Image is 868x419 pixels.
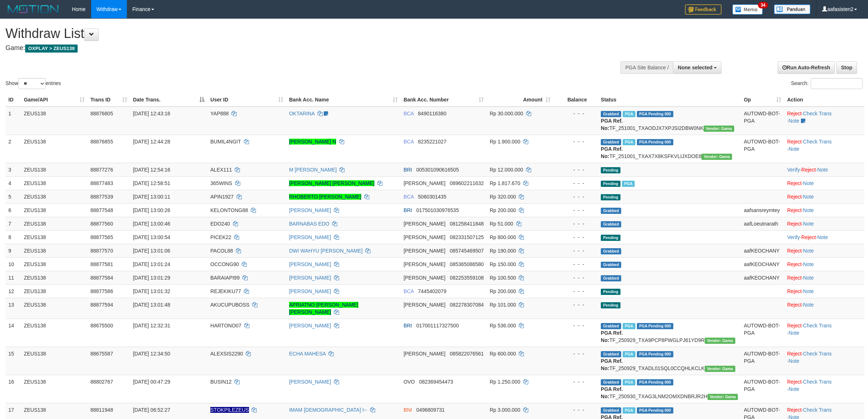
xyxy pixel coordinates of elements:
[90,234,113,240] span: 88877565
[210,111,229,116] span: YAP888
[787,167,800,173] a: Verify
[289,261,331,267] a: [PERSON_NAME]
[5,375,21,403] td: 16
[622,181,635,187] span: Marked by aafanarl
[418,194,447,200] span: Copy 5060301435 to clipboard
[289,379,331,385] a: [PERSON_NAME]
[784,347,864,375] td: · ·
[556,274,595,281] div: - - -
[803,275,814,281] a: Note
[210,194,234,200] span: APIN1927
[5,347,21,375] td: 15
[789,330,799,336] a: Note
[419,379,453,385] span: Copy 082369454473 to clipboard
[21,244,87,257] td: ZEUS138
[801,167,816,173] a: Reject
[404,288,414,294] span: BCA
[556,110,595,117] div: - - -
[705,366,735,372] span: Vendor URL: https://trx31.1velocity.biz
[784,230,864,244] td: · ·
[90,248,113,254] span: 88877570
[404,302,445,308] span: [PERSON_NAME]
[784,257,864,271] td: ·
[784,284,864,298] td: ·
[450,221,484,227] span: Copy 081258411848 to clipboard
[133,139,170,145] span: [DATE] 12:44:28
[787,207,802,213] a: Reject
[210,207,248,213] span: KELONTONG88
[21,176,87,190] td: ZEUS138
[490,194,516,200] span: Rp 320.000
[817,167,828,173] a: Note
[5,230,21,244] td: 8
[817,234,828,240] a: Note
[836,61,857,74] a: Stop
[289,194,361,200] a: RHOBERTO [PERSON_NAME]
[130,93,207,107] th: Date Trans.: activate to sort column descending
[90,275,113,281] span: 88877584
[404,234,445,240] span: [PERSON_NAME]
[133,167,170,173] span: [DATE] 12:54:16
[21,347,87,375] td: ZEUS138
[601,248,621,254] span: Grabbed
[787,407,802,413] a: Reject
[556,220,595,227] div: - - -
[133,288,170,294] span: [DATE] 13:01:32
[741,217,784,230] td: aafLoeutnarath
[418,288,447,294] span: Copy 7445402079 to clipboard
[678,65,712,70] span: None selected
[623,351,635,357] span: Marked by aafpengsreynich
[704,126,734,132] span: Vendor URL: https://trx31.1velocity.biz
[601,323,621,329] span: Grabbed
[490,288,516,294] span: Rp 200.000
[289,111,315,116] a: OKTARINA
[556,138,595,145] div: - - -
[620,61,673,74] div: PGA Site Balance /
[490,234,516,240] span: Rp 800.000
[210,323,241,328] span: HARTONO07
[404,379,415,385] span: OVO
[289,275,331,281] a: [PERSON_NAME]
[207,93,286,107] th: User ID: activate to sort column ascending
[133,261,170,267] span: [DATE] 13:01:24
[601,208,621,214] span: Grabbed
[803,379,832,385] a: Check Trans
[787,194,802,200] a: Reject
[637,379,673,385] span: PGA Pending
[803,351,832,357] a: Check Trans
[784,319,864,347] td: · ·
[210,167,232,173] span: ALEX111
[90,221,113,227] span: 88877560
[490,221,513,227] span: Rp 51.000
[556,166,595,173] div: - - -
[803,288,814,294] a: Note
[418,111,447,116] span: Copy 8490116380 to clipboard
[90,288,113,294] span: 88877586
[289,167,337,173] a: M [PERSON_NAME]
[803,194,814,200] a: Note
[87,93,130,107] th: Trans ID: activate to sort column ascending
[5,26,571,41] h1: Withdraw List
[5,217,21,230] td: 7
[556,234,595,241] div: - - -
[774,4,810,14] img: panduan.png
[637,139,673,145] span: PGA Pending
[601,275,621,281] span: Grabbed
[556,288,595,295] div: - - -
[490,351,516,357] span: Rp 600.000
[556,322,595,329] div: - - -
[787,302,802,308] a: Reject
[637,351,673,357] span: PGA Pending
[5,284,21,298] td: 12
[803,221,814,227] a: Note
[637,323,673,329] span: PGA Pending
[758,2,768,8] span: 34
[556,207,595,214] div: - - -
[601,358,623,371] b: PGA Ref. No:
[133,234,170,240] span: [DATE] 13:00:54
[789,118,799,124] a: Note
[741,107,784,135] td: AUTOWD-BOT-PGA
[787,275,802,281] a: Reject
[289,221,329,227] a: BARNABAS EDO
[90,194,113,200] span: 88877539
